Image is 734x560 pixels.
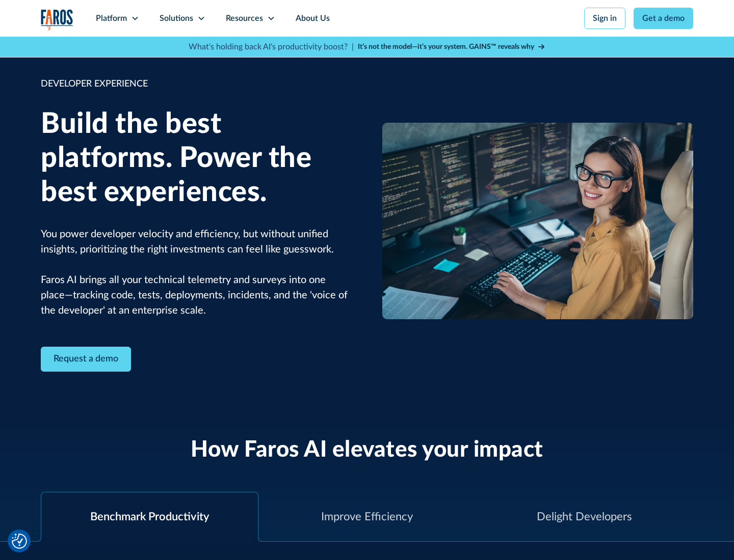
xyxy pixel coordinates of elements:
[90,509,209,525] div: Benchmark Productivity
[634,8,693,29] a: Get a demo
[191,437,543,464] h2: How Faros AI elevates your impact
[41,347,131,372] a: Contact Modal
[321,509,413,525] div: Improve Efficiency
[584,8,625,29] a: Sign in
[189,41,354,53] p: What's holding back AI's productivity boost? |
[41,227,352,318] p: You power developer velocity and efficiency, but without unified insights, prioritizing the right...
[12,534,27,549] img: Revisit consent button
[41,9,73,30] img: Logo of the analytics and reporting company Faros.
[41,77,352,91] div: DEVELOPER EXPERIENCE
[160,12,193,24] div: Solutions
[41,107,352,210] h1: Build the best platforms. Power the best experiences.
[96,12,127,24] div: Platform
[358,42,545,52] a: It’s not the model—it’s your system. GAINS™ reveals why
[12,534,27,549] button: Cookie Settings
[537,509,632,525] div: Delight Developers
[226,12,263,24] div: Resources
[41,9,73,30] a: home
[358,43,534,50] strong: It’s not the model—it’s your system. GAINS™ reveals why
